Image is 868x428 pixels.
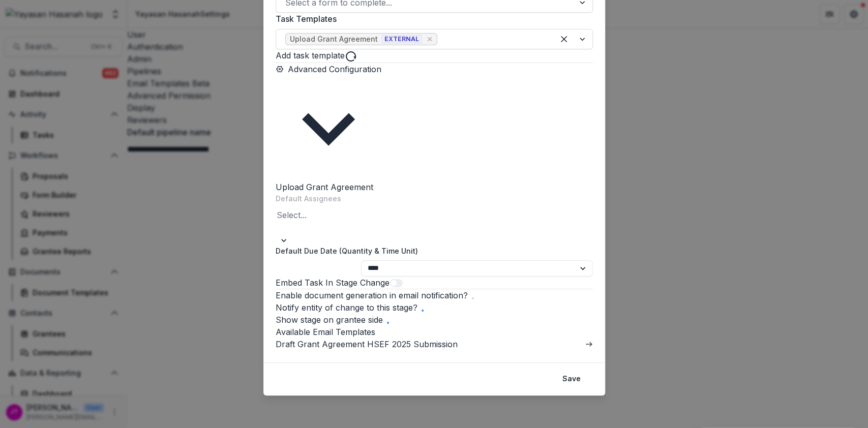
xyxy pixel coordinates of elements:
[276,181,593,289] div: Advanced Configuration
[276,339,458,349] a: Draft Grant Agreement HSEF 2025 Submission
[276,278,390,288] label: Embed Task In Stage Change
[276,13,587,25] label: Task Templates
[276,50,345,60] a: Add task template
[276,301,417,314] label: Notify entity of change to this stage?
[345,50,357,63] svg: reload
[556,371,587,387] button: Save
[276,326,593,338] p: Available Email Templates
[382,35,422,43] span: EXTERNAL
[276,193,587,204] label: Default Assignees
[288,63,381,75] span: Advanced Configuration
[276,289,468,301] label: Enable document generation in email notification?
[276,182,373,192] span: Upload Grant Agreement
[556,31,572,47] div: Clear selected options
[425,34,435,44] div: Remove [object Object]
[277,209,592,221] div: Select...
[276,314,383,326] label: Show stage on grantee side
[290,35,378,44] div: Upload Grant Agreement
[276,246,587,256] label: Default Due Date (Quantity & Time Unit)
[276,63,381,181] button: Advanced Configuration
